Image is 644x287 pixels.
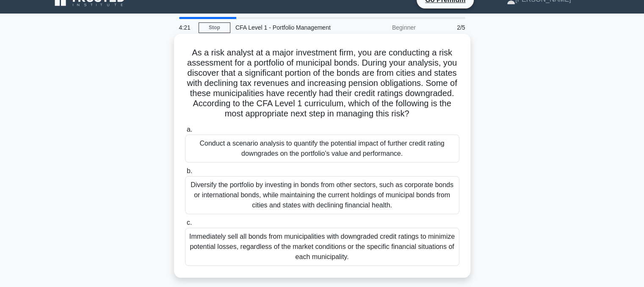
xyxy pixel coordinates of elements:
div: Immediately sell all bonds from municipalities with downgraded credit ratings to minimize potenti... [185,228,459,266]
div: Conduct a scenario analysis to quantify the potential impact of further credit rating downgrades ... [185,135,459,163]
div: 2/5 [421,19,470,36]
span: b. [187,167,192,174]
div: 4:21 [174,19,199,36]
span: a. [187,126,192,133]
div: CFA Level 1 - Portfolio Management [230,19,347,36]
a: Stop [199,22,230,33]
span: c. [187,219,192,226]
h5: As a risk analyst at a major investment firm, you are conducting a risk assessment for a portfoli... [184,47,460,119]
div: Beginner [347,19,421,36]
div: Diversify the portfolio by investing in bonds from other sectors, such as corporate bonds or inte... [185,176,459,214]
